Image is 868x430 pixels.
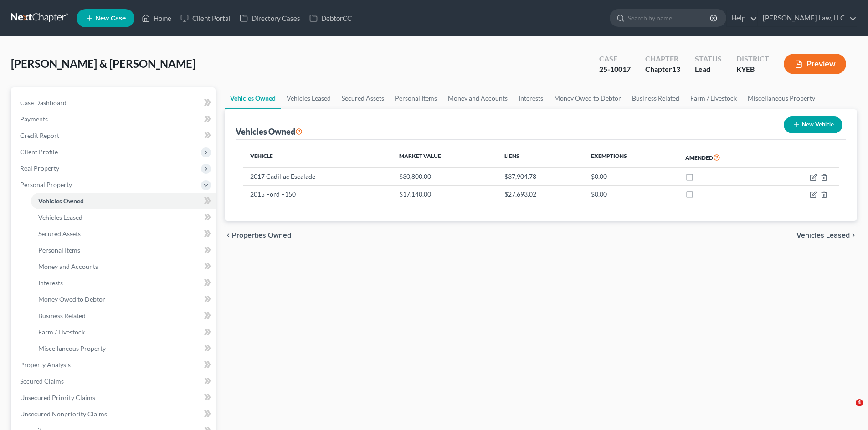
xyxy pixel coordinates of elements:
span: Business Related [38,312,86,319]
a: Farm / Livestock [685,87,742,109]
a: Vehicles Leased [281,87,336,109]
span: [PERSON_NAME] & [PERSON_NAME] [11,57,195,70]
div: Vehicles Owned [236,126,303,137]
span: Unsecured Priority Claims [20,394,95,401]
input: Search by name... [628,10,711,26]
a: Miscellaneous Property [742,87,821,109]
a: Business Related [31,308,216,324]
span: Real Property [20,164,59,172]
span: Vehicles Owned [38,197,84,205]
th: Vehicle [243,147,391,168]
a: Credit Report [13,127,216,144]
span: Unsecured Nonpriority Claims [20,410,107,418]
div: Case [599,54,631,64]
span: 4 [856,399,863,406]
span: Money and Accounts [38,263,98,270]
div: District [736,54,769,64]
a: Help [727,10,757,26]
i: chevron_right [850,232,857,239]
a: Money and Accounts [31,258,216,275]
span: Personal Items [38,246,80,254]
a: Client Portal [176,10,235,26]
a: Vehicles Leased [31,209,216,226]
a: Secured Claims [13,373,216,390]
a: Vehicles Owned [225,87,281,109]
th: Exemptions [584,147,678,168]
div: Chapter [645,54,680,64]
a: DebtorCC [305,10,356,26]
td: $27,693.02 [497,185,584,202]
td: $0.00 [584,185,678,202]
span: Case Dashboard [20,99,67,106]
div: Lead [695,64,722,75]
div: 25-10017 [599,64,631,75]
button: New Vehicle [784,116,842,133]
td: 2015 Ford F150 [243,185,391,202]
a: Secured Assets [336,87,390,109]
a: Miscellaneous Property [31,340,216,357]
a: Secured Assets [31,226,216,242]
div: Chapter [645,64,680,75]
th: Amended [678,147,770,168]
i: chevron_left [225,232,232,239]
a: Farm / Livestock [31,324,216,340]
button: Vehicles Leased chevron_right [796,232,857,239]
a: Case Dashboard [13,95,216,111]
a: Personal Items [31,242,216,258]
span: Interests [38,279,63,287]
span: Personal Property [20,181,72,188]
span: Vehicles Leased [796,232,850,239]
a: Property Analysis [13,357,216,373]
a: Unsecured Nonpriority Claims [13,406,216,422]
a: Unsecured Priority Claims [13,390,216,406]
span: Properties Owned [232,232,291,239]
button: Preview [784,54,846,74]
span: Credit Report [20,132,59,139]
button: chevron_left Properties Owned [225,232,291,239]
a: Interests [31,275,216,291]
span: Property Analysis [20,361,71,369]
a: Business Related [627,87,685,109]
a: Interests [513,87,549,109]
a: Vehicles Owned [31,193,216,209]
span: 13 [672,65,680,73]
th: Liens [497,147,584,168]
td: $30,800.00 [392,168,497,185]
a: [PERSON_NAME] Law, LLC [758,10,857,26]
a: Directory Cases [235,10,305,26]
div: KYEB [736,64,769,75]
iframe: Intercom live chat [837,399,859,421]
a: Money Owed to Debtor [549,87,627,109]
span: Secured Claims [20,377,64,385]
span: Money Owed to Debtor [38,295,105,303]
th: Market Value [392,147,497,168]
a: Money Owed to Debtor [31,291,216,308]
td: 2017 Cadillac Escalade [243,168,391,185]
a: Personal Items [390,87,442,109]
div: Status [695,54,722,64]
span: Farm / Livestock [38,328,85,336]
a: Payments [13,111,216,127]
a: Home [137,10,176,26]
span: Miscellaneous Property [38,344,106,352]
td: $0.00 [584,168,678,185]
span: Client Profile [20,148,58,156]
span: Payments [20,115,48,123]
span: Secured Assets [38,230,81,238]
span: New Case [95,15,126,22]
td: $37,904.78 [497,168,584,185]
span: Vehicles Leased [38,213,82,221]
a: Money and Accounts [442,87,513,109]
td: $17,140.00 [392,185,497,202]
